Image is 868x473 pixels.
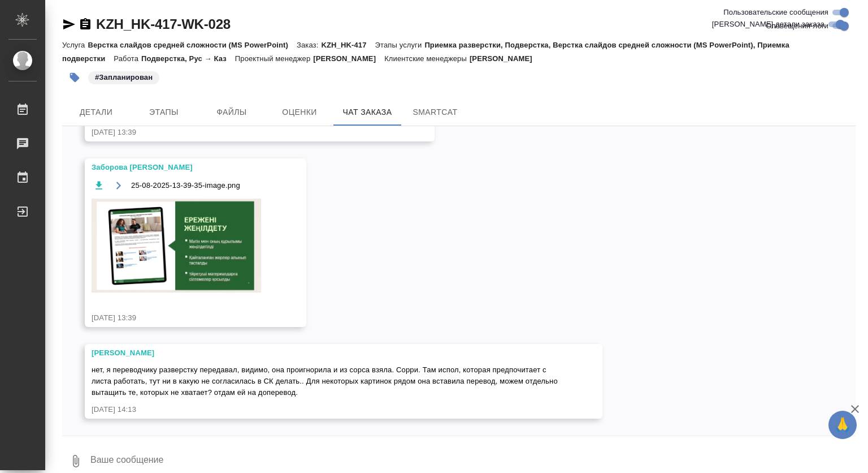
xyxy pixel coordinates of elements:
p: #Запланирован [95,72,153,83]
button: Скачать [92,179,106,193]
img: 25-08-2025-13-39-35-image.png [92,199,261,293]
a: KZH_HK-417-WK-028 [96,16,231,32]
span: Оповещения-логи [766,20,828,32]
span: Файлы [205,105,259,119]
div: [PERSON_NAME] [92,347,563,359]
span: Детали [69,105,123,119]
span: Пользовательские сообщения [723,7,828,18]
div: Заборова [PERSON_NAME] [92,162,267,173]
div: [DATE] 13:39 [92,127,395,138]
span: Чат заказа [340,105,394,119]
p: Работа [114,54,141,63]
button: Скопировать ссылку для ЯМессенджера [62,18,76,31]
span: Этапы [137,105,191,119]
div: [DATE] 14:13 [92,404,563,415]
span: [PERSON_NAME] детали заказа [712,19,824,30]
button: 🙏 [828,411,857,439]
button: Открыть на драйве [111,179,125,193]
p: Услуга [62,41,88,49]
p: Заказ: [297,41,321,49]
p: Проектный менеджер [235,54,313,63]
span: 25-08-2025-13-39-35-image.png [131,180,240,191]
span: Запланирован [87,72,160,81]
p: Приемка разверстки, Подверстка, Верстка слайдов средней сложности (MS PowerPoint), Приемка подвер... [62,41,789,63]
span: 🙏 [833,413,852,437]
p: [PERSON_NAME] [470,54,541,63]
p: Клиентские менеджеры [384,54,470,63]
p: [PERSON_NAME] [313,54,384,63]
p: KZH_HK-417 [321,41,375,49]
div: [DATE] 13:39 [92,312,267,324]
button: Добавить тэг [62,65,87,90]
p: Верстка слайдов средней сложности (MS PowerPoint) [88,41,297,49]
span: нет, я переводчику разверстку передавал, видимо, она проигнорила и из сорса взяла. Сорри. Там исп... [92,365,560,397]
span: SmartCat [408,105,462,119]
span: Оценки [272,105,327,119]
p: Этапы услуги [375,41,425,49]
button: Скопировать ссылку [79,18,92,31]
p: Подверстка, Рус → Каз [141,54,235,63]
